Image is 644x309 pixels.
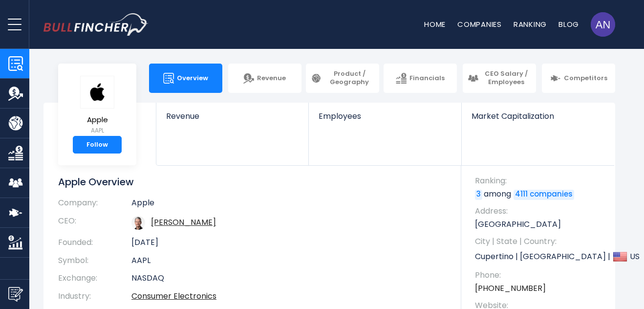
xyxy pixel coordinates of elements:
a: CEO Salary / Employees [463,64,536,93]
span: CEO Salary / Employees [481,70,531,87]
th: Founded: [58,234,131,252]
td: Apple [131,198,447,212]
th: Exchange: [58,269,131,287]
a: Market Capitalization [462,103,614,137]
span: Apple [80,116,114,124]
td: [DATE] [131,234,447,252]
a: Product / Geography [306,64,379,93]
a: Go to homepage [43,13,149,36]
span: Competitors [564,74,607,83]
a: Overview [149,64,222,93]
a: Revenue [228,64,301,93]
a: Blog [558,19,579,29]
th: Industry: [58,287,131,306]
th: Company: [58,198,131,212]
a: Employees [309,103,461,137]
span: Ranking: [475,176,605,186]
p: among [475,189,605,199]
th: Symbol: [58,252,131,270]
a: Home [424,19,446,29]
span: Financials [409,74,445,83]
a: 3 [475,190,482,199]
td: NASDAQ [131,269,447,287]
span: Overview [177,74,208,83]
a: 4111 companies [514,190,574,199]
a: ceo [151,217,216,228]
img: tim-cook.jpg [131,216,145,230]
span: Market Capitalization [472,111,604,121]
span: Revenue [166,111,299,121]
p: Cupertino | [GEOGRAPHIC_DATA] | US [475,249,605,264]
a: Ranking [514,19,547,29]
h1: Apple Overview [58,176,447,188]
p: [GEOGRAPHIC_DATA] [475,219,605,230]
span: Revenue [257,74,286,83]
span: Product / Geography [324,70,374,87]
td: AAPL [131,252,447,270]
a: Consumer Electronics [131,290,216,302]
span: Address: [475,206,605,217]
th: CEO: [58,212,131,234]
a: Competitors [542,64,615,93]
small: AAPL [80,126,114,135]
a: Follow [73,136,122,154]
span: Phone: [475,270,605,281]
a: [PHONE_NUMBER] [475,283,546,294]
a: Financials [384,64,457,93]
img: bullfincher logo [43,13,149,36]
a: Apple AAPL [80,75,115,136]
span: Employees [319,111,451,121]
span: City | State | Country: [475,236,605,247]
a: Revenue [156,103,308,137]
a: Companies [457,19,502,29]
